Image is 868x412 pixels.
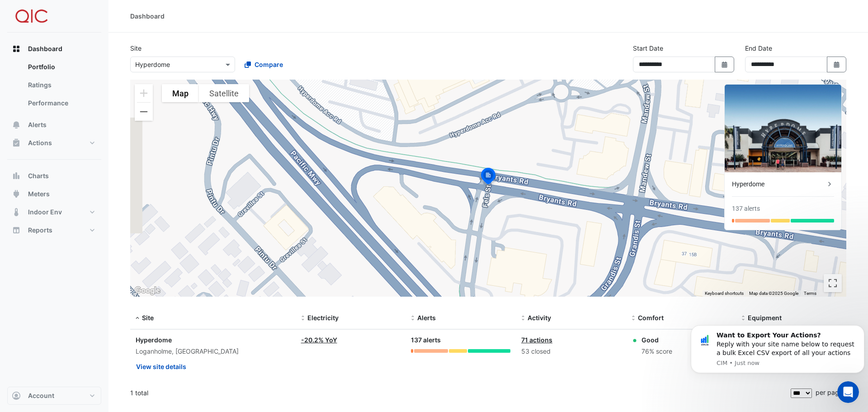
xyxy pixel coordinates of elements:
[705,290,744,297] button: Keyboard shortcuts
[199,84,249,102] button: Show satellite imagery
[7,221,101,239] button: Reports
[7,387,101,405] button: Account
[28,44,62,53] span: Dashboard
[12,226,21,235] app-icon: Reports
[837,381,859,403] iframe: Intercom live chat
[732,180,825,189] div: Hyperdome
[136,346,290,357] div: Loganholme, [GEOGRAPHIC_DATA]
[28,189,50,199] span: Meters
[638,314,664,322] span: Comfort
[130,43,142,53] label: Site
[745,43,772,53] label: End Date
[804,291,816,296] a: Terms
[12,44,21,53] app-icon: Dashboard
[642,346,672,357] div: 76% score
[725,85,841,172] img: Hyperdome
[301,336,337,344] a: -20.2% YoY
[7,116,101,134] button: Alerts
[749,291,798,296] span: Map data ©2025 Google
[136,335,290,345] div: Hyperdome
[142,314,154,322] span: Site
[28,391,54,400] span: Account
[28,226,52,235] span: Reports
[21,76,101,94] a: Ratings
[411,335,510,346] div: 137 alerts
[162,84,199,102] button: Show street map
[28,208,62,217] span: Indoor Env
[255,60,283,69] span: Compare
[12,171,21,180] app-icon: Charts
[132,285,162,297] a: Open this area in Google Maps (opens a new window)
[135,84,153,102] button: Zoom in
[12,189,21,199] app-icon: Meters
[633,43,663,53] label: Start Date
[21,58,101,76] a: Portfolio
[528,314,551,322] span: Activity
[11,7,52,25] img: Company Logo
[28,120,47,129] span: Alerts
[521,346,621,357] div: 53 closed
[132,285,162,297] img: Google
[130,382,789,404] div: 1 total
[239,57,289,72] button: Compare
[135,103,153,121] button: Zoom out
[721,61,729,68] fa-icon: Select Date
[7,203,101,221] button: Indoor Env
[642,335,672,345] div: Good
[28,138,52,147] span: Actions
[307,314,339,322] span: Electricity
[12,208,21,217] app-icon: Indoor Env
[7,134,101,152] button: Actions
[732,204,760,213] div: 137 alerts
[478,166,498,188] img: site-pin-selected.svg
[12,138,21,147] app-icon: Actions
[417,314,436,322] span: Alerts
[7,167,101,185] button: Charts
[28,171,49,180] span: Charts
[7,58,101,116] div: Dashboard
[12,120,21,129] app-icon: Alerts
[824,274,842,292] button: Toggle fullscreen view
[21,94,101,112] a: Performance
[7,40,101,58] button: Dashboard
[687,312,868,388] iframe: Intercom notifications message
[7,185,101,203] button: Meters
[130,11,165,21] div: Dashboard
[816,388,843,396] span: per page
[833,61,841,68] fa-icon: Select Date
[521,336,552,344] a: 71 actions
[136,359,187,374] button: View site details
